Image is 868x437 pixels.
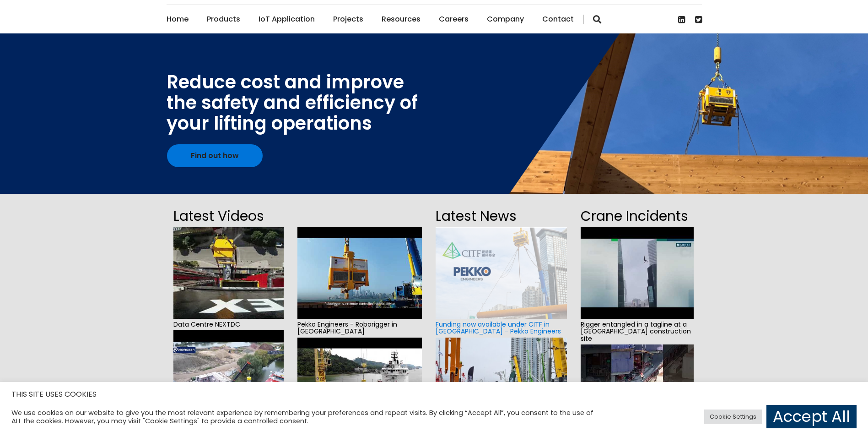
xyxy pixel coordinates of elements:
a: IoT Application [259,5,315,33]
h2: Crane Incidents [581,205,694,227]
img: hqdefault.jpg [173,227,284,319]
h2: Latest Videos [173,205,284,227]
a: Accept All [766,405,857,428]
a: Find out how [167,144,263,167]
img: hqdefault.jpg [297,227,422,319]
div: Reduce cost and improve the safety and efficiency of your lifting operations [167,72,418,134]
a: Funding now available under CITF in [GEOGRAPHIC_DATA] - Pekko Engineers [436,320,561,336]
a: Resources [382,5,421,33]
span: Data Centre NEXTDC [173,319,284,330]
h5: THIS SITE USES COOKIES [11,388,857,400]
a: Products [207,5,240,33]
span: Rigger entangled in a tagline at a [GEOGRAPHIC_DATA] construction site [581,319,694,344]
a: Contact [542,5,574,33]
a: Cookie Settings [704,410,762,424]
h2: Latest News [436,205,566,227]
a: Careers [439,5,469,33]
span: Pekko Engineers - Roborigger in [GEOGRAPHIC_DATA] [297,319,422,338]
div: We use cookies on our website to give you the most relevant experience by remembering your prefer... [11,409,603,425]
img: hqdefault.jpg [173,330,284,422]
img: hqdefault.jpg [297,338,422,429]
a: Company [487,5,524,33]
img: hqdefault.jpg [581,227,694,319]
a: Home [167,5,189,33]
a: Projects [333,5,363,33]
img: hqdefault.jpg [581,344,694,436]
